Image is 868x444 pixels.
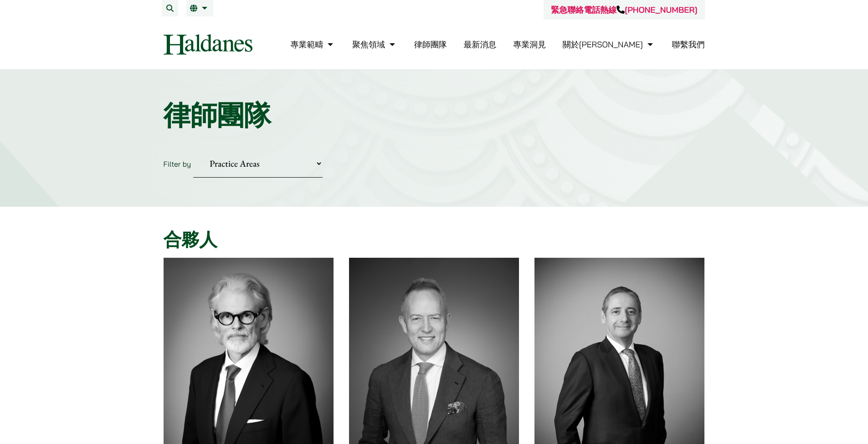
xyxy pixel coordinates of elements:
a: 聚焦領域 [352,39,397,50]
a: 最新消息 [463,39,496,50]
h2: 合夥人 [164,229,705,250]
h1: 律師團隊 [164,99,705,132]
a: 聯繫我們 [672,39,705,50]
label: Filter by [164,159,191,168]
a: 專業範疇 [290,39,335,50]
a: 關於何敦 [563,39,655,50]
a: 專業洞見 [513,39,546,50]
img: Logo of Haldanes [164,34,252,55]
a: 繁 [190,5,210,12]
a: 律師團隊 [414,39,447,50]
a: 緊急聯絡電話熱線[PHONE_NUMBER] [551,5,697,15]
